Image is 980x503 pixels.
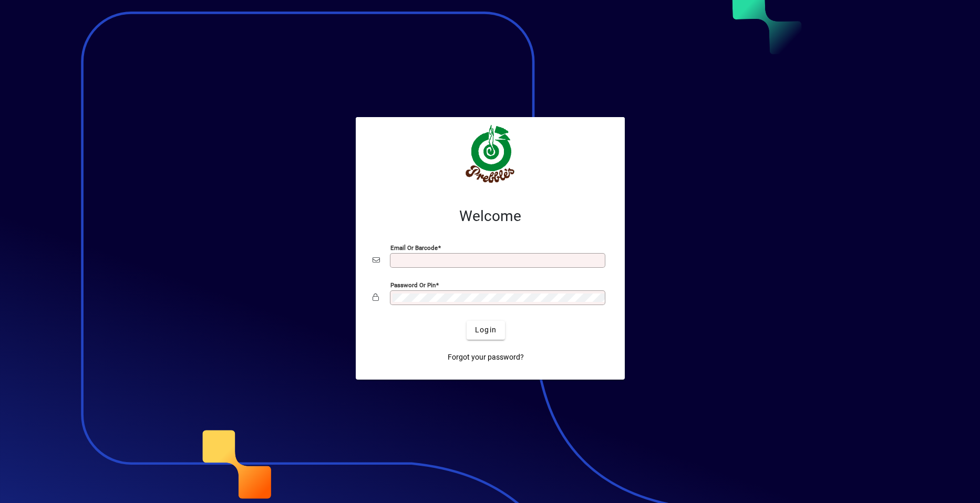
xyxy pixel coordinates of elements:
[475,324,497,336] span: Login
[373,207,608,225] h2: Welcome
[390,281,436,288] mat-label: Password or Pin
[443,348,528,367] a: Forgot your password?
[448,352,524,363] span: Forgot your password?
[467,321,505,340] button: Login
[390,244,438,251] mat-label: Email or Barcode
